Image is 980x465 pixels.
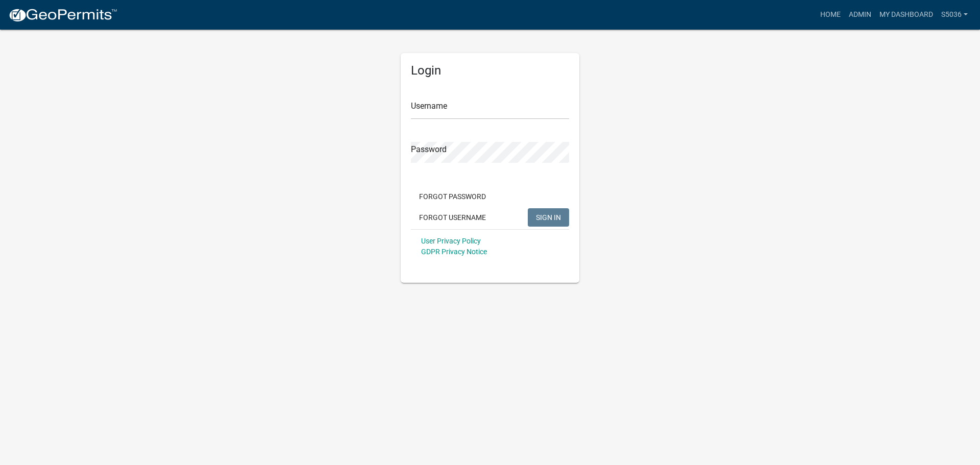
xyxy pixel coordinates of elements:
[816,5,845,25] a: Home
[528,208,569,227] button: SIGN IN
[937,5,972,25] a: s5036
[411,208,494,227] button: Forgot Username
[421,237,481,245] a: User Privacy Policy
[875,5,937,25] a: My Dashboard
[421,248,487,256] a: GDPR Privacy Notice
[536,213,561,221] span: SIGN IN
[845,5,875,25] a: Admin
[411,63,569,78] h5: Login
[411,187,494,206] button: Forgot Password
